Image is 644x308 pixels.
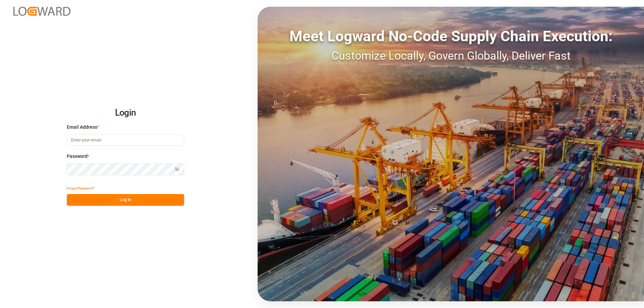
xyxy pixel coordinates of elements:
[67,194,184,206] button: Log In
[67,102,184,124] h2: Login
[258,47,644,64] div: Customize Locally, Govern Globally, Deliver Fast
[67,124,97,131] span: Email Address
[67,134,184,146] input: Enter your email
[13,7,70,16] img: Logward_new_orange.png
[258,25,644,47] div: Meet Logward No-Code Supply Chain Execution:
[67,153,88,160] span: Password
[67,182,94,194] button: Forgot Password?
